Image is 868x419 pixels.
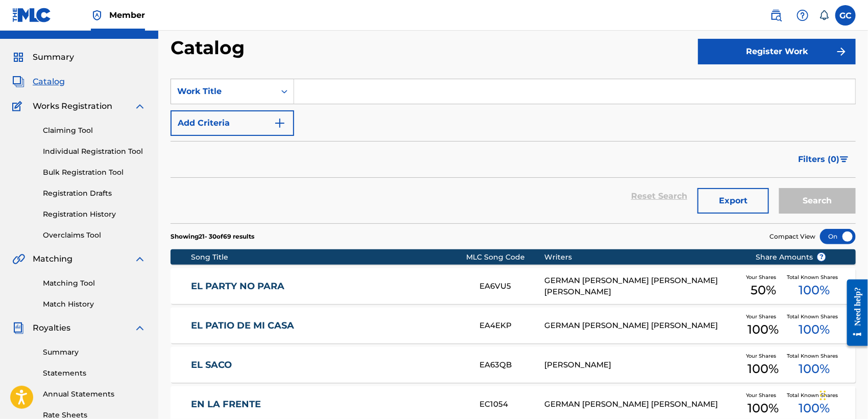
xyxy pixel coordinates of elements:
[769,232,815,241] span: Compact View
[91,9,103,21] img: Top Rightsholder
[746,391,781,399] span: Your Shares
[171,36,250,59] h2: Catalog
[43,188,146,199] a: Registration Drafts
[33,322,70,334] span: Royalties
[817,370,868,419] iframe: Chat Widget
[751,281,776,299] span: 50 %
[171,110,294,136] button: Add Criteria
[171,232,254,241] p: Showing 21 - 30 of 69 results
[839,276,868,350] iframe: Resource Center
[545,359,740,371] div: [PERSON_NAME]
[43,209,146,220] a: Registration History
[748,399,779,417] span: 100 %
[799,399,830,417] span: 100 %
[698,39,856,64] button: Register Work
[787,391,842,399] span: Total Known Shares
[12,100,26,112] img: Works Registration
[109,9,145,21] span: Member
[746,313,781,320] span: Your Shares
[545,252,740,263] div: Writers
[746,273,781,281] span: Your Shares
[33,253,73,265] span: Matching
[134,253,146,265] img: expand
[799,360,830,378] span: 100 %
[191,359,466,371] a: EL SACO
[43,125,146,136] a: Claiming Tool
[191,281,466,292] a: EL PARTY NO PARA
[191,320,466,332] a: EL PATIO DE MI CASA
[43,167,146,178] a: Bulk Registration Tool
[479,399,544,410] div: EC1054
[171,79,856,223] form: Search Form
[12,253,25,265] img: Matching
[770,9,782,21] img: search
[819,10,829,20] div: Notifications
[817,370,868,419] div: Widget de chat
[43,389,146,400] a: Annual Statements
[12,51,25,63] img: Summary
[787,352,842,360] span: Total Known Shares
[697,188,769,214] button: Export
[191,399,466,410] a: EN LA FRENTE
[840,156,849,162] img: filter
[756,252,826,263] span: Share Amounts
[798,153,839,166] span: Filters ( 0 )
[479,320,544,332] div: EA4EKP
[545,399,740,410] div: GERMAN [PERSON_NAME] [PERSON_NAME]
[12,76,65,88] a: CatalogCatalog
[43,278,146,289] a: Matching Tool
[33,100,112,112] span: Works Registration
[545,320,740,332] div: GERMAN [PERSON_NAME] [PERSON_NAME]
[33,76,65,88] span: Catalog
[274,117,286,129] img: 9d2ae6d4665cec9f34b9.svg
[787,273,842,281] span: Total Known Shares
[12,76,25,88] img: Catalog
[43,230,146,241] a: Overclaims Tool
[12,51,74,63] a: SummarySummary
[797,9,809,21] img: help
[835,5,856,26] div: User Menu
[33,51,74,63] span: Summary
[134,322,146,334] img: expand
[467,252,545,263] div: MLC Song Code
[43,299,146,310] a: Match History
[835,45,848,58] img: f7272a7cc735f4ea7f67.svg
[134,100,146,112] img: expand
[799,281,830,299] span: 100 %
[43,146,146,157] a: Individual Registration Tool
[792,5,813,26] div: Help
[746,352,781,360] span: Your Shares
[479,281,544,292] div: EA6VU5
[766,5,786,26] a: Public Search
[817,253,826,261] span: ?
[820,380,826,411] div: Arrastrar
[787,313,842,320] span: Total Known Shares
[43,347,146,358] a: Summary
[748,320,779,339] span: 100 %
[12,322,25,334] img: Royalties
[479,359,544,371] div: EA63QB
[177,85,269,98] div: Work Title
[191,252,466,263] div: Song Title
[43,368,146,379] a: Statements
[799,320,830,339] span: 100 %
[748,360,779,378] span: 100 %
[12,8,52,22] img: MLC Logo
[545,275,740,298] div: GERMAN [PERSON_NAME] [PERSON_NAME] [PERSON_NAME]
[792,147,856,172] button: Filters (0)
